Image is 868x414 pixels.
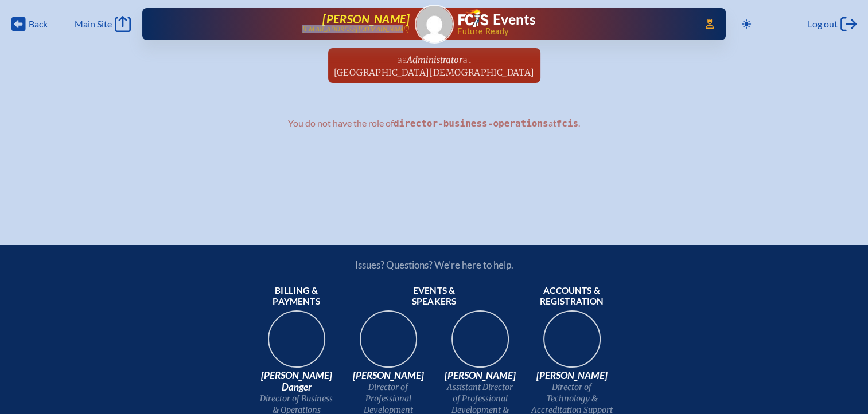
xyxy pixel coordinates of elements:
h1: Events [493,13,536,27]
span: [PERSON_NAME] [322,12,410,26]
img: Gravatar [416,6,453,42]
img: 9c64f3fb-7776-47f4-83d7-46a341952595 [260,307,333,380]
a: FCIS LogoEvents [458,9,536,30]
img: Florida Council of Independent Schools [458,9,488,27]
span: at [462,53,471,65]
span: [PERSON_NAME] [439,370,521,381]
span: Events & speakers [393,285,476,308]
a: Main Site [75,16,131,32]
img: 545ba9c4-c691-43d5-86fb-b0a622cbeb82 [443,307,517,380]
span: Log out [808,18,838,30]
span: [PERSON_NAME] Danger [255,370,338,393]
span: Administrator [407,54,462,65]
code: fcis [556,118,579,129]
p: [EMAIL_ADDRESS][DOMAIN_NAME] [302,26,410,33]
span: [PERSON_NAME] [531,370,613,381]
span: [GEOGRAPHIC_DATA][DEMOGRAPHIC_DATA] [334,67,535,78]
code: director-business-operations [394,118,548,129]
a: Gravatar [415,5,454,44]
img: 94e3d245-ca72-49ea-9844-ae84f6d33c0f [352,307,425,380]
img: b1ee34a6-5a78-4519-85b2-7190c4823173 [535,307,609,380]
span: Accounts & registration [531,285,613,308]
span: [PERSON_NAME] [347,370,430,381]
span: Main Site [75,18,112,30]
span: Billing & payments [255,285,338,308]
span: Future Ready [457,27,688,36]
span: as [397,53,407,65]
a: asAdministratorat[GEOGRAPHIC_DATA][DEMOGRAPHIC_DATA] [329,48,539,83]
p: Issues? Questions? We’re here to help. [232,259,636,271]
a: [PERSON_NAME][EMAIL_ADDRESS][DOMAIN_NAME] [179,13,410,36]
p: You do not have the role of at . [131,117,737,129]
div: FCIS Events — Future ready [458,9,689,36]
span: Back [29,18,48,30]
